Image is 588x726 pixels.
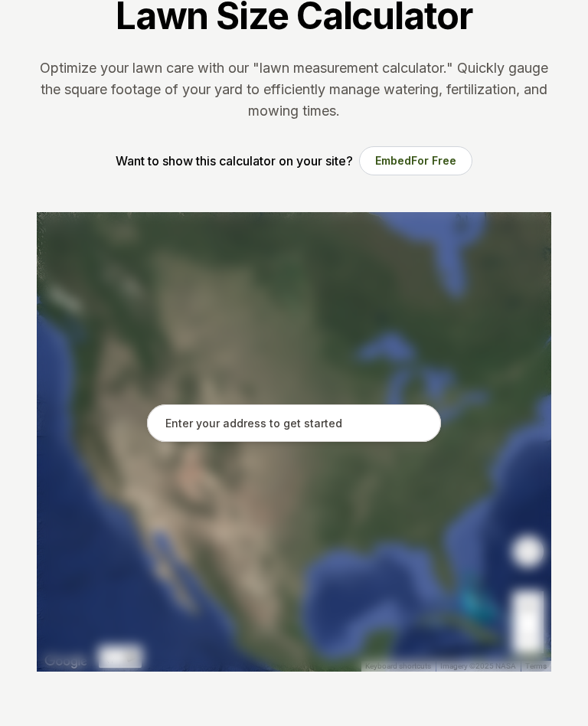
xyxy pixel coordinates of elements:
p: Optimize your lawn care with our "lawn measurement calculator." Quickly gauge the square footage ... [37,58,551,123]
span: For Free [411,155,456,168]
p: Want to show this calculator on your site? [116,152,353,171]
button: EmbedFor Free [359,147,472,176]
input: Enter your address to get started [147,405,441,443]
